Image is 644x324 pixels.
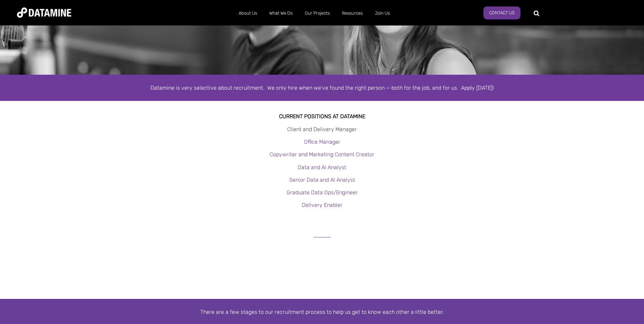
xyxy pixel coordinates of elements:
[304,139,341,145] a: Office Manager
[483,6,520,19] a: Contact Us
[336,4,369,22] a: Resources
[17,7,71,18] img: Datamine
[129,307,516,317] p: There are a few stages to our recruitment process to help us get to know each other a little better.
[299,4,336,22] a: Our Projects
[298,164,346,170] a: Data and AI Analyst
[279,113,365,120] strong: Current Positions at datamine
[129,83,516,92] div: Datamine is very selective about recruitment. We only hire when we've found the right person — bo...
[263,4,299,22] a: What We Do
[289,177,355,183] a: Senior Data and AI Analyst
[233,4,263,22] a: About Us
[287,189,358,196] a: Graduate Data Ops/Engineer
[369,4,396,22] a: Join Us
[302,202,343,208] a: Delivery Enabler
[270,151,374,158] a: Copywriter and Marketing Content Creator
[287,126,357,132] a: Client and Delivery Manager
